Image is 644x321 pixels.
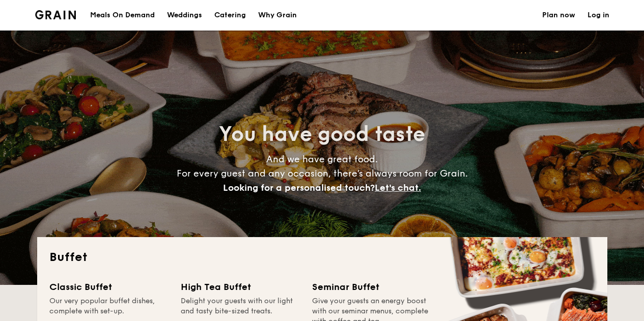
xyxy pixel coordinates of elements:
[375,182,421,193] span: Let's chat.
[223,182,375,193] span: Looking for a personalised touch?
[49,249,595,266] h2: Buffet
[181,280,300,294] div: High Tea Buffet
[49,280,169,294] div: Classic Buffet
[177,154,468,193] span: And we have great food. For every guest and any occasion, there’s always room for Grain.
[35,10,76,19] img: Grain
[219,122,425,147] span: You have good taste
[312,280,431,294] div: Seminar Buffet
[35,10,76,19] a: Logotype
